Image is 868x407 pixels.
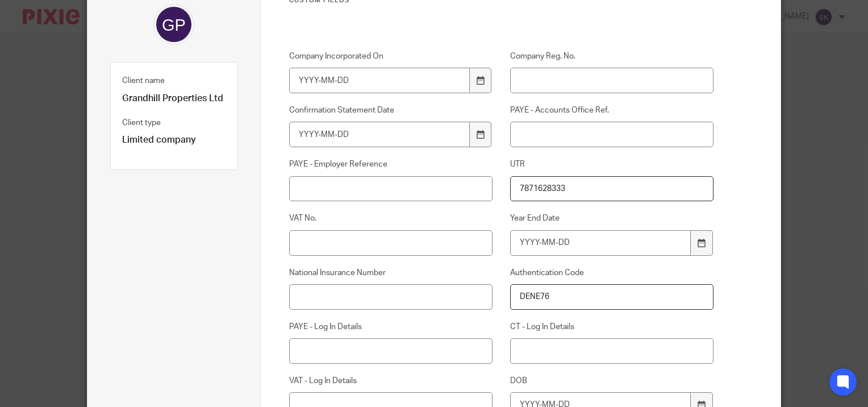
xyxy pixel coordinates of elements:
label: Year End Date [510,213,713,224]
input: YYYY-MM-DD [289,68,470,93]
label: Client name [122,75,165,86]
p: Grandhill Properties Ltd [122,93,226,105]
label: VAT No. [289,213,493,224]
label: CT - Log In Details [510,321,713,333]
label: National Insurance Number [289,267,493,279]
input: YYYY-MM-DD [510,230,691,256]
label: DOB [510,375,713,387]
label: Authentication Code [510,267,713,279]
label: Confirmation Statement Date [289,105,493,116]
p: Limited company [122,134,226,146]
label: Company Incorporated On [289,51,493,62]
label: PAYE - Accounts Office Ref. [510,105,713,116]
label: Company Reg. No. [510,51,713,62]
label: VAT - Log In Details [289,375,493,387]
input: YYYY-MM-DD [289,122,470,147]
img: svg%3E [153,4,194,45]
label: Client type [122,117,161,128]
label: PAYE - Employer Reference [289,159,493,170]
label: UTR [510,159,713,170]
label: PAYE - Log In Details [289,321,493,333]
